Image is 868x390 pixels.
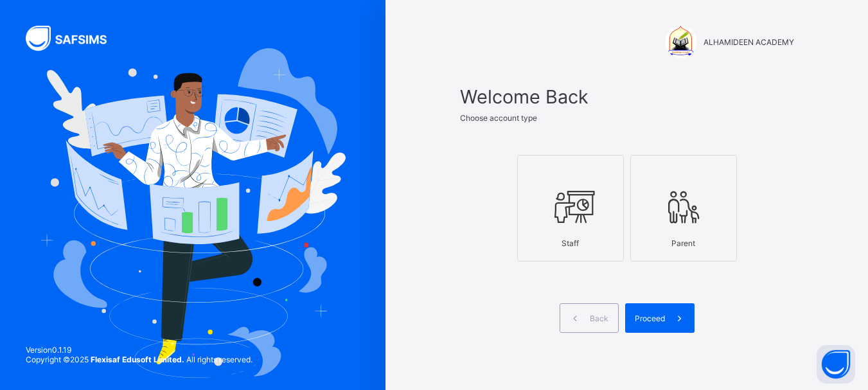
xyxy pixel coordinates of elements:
[637,232,730,254] div: Parent
[40,48,346,377] img: Hero Image
[91,355,184,364] strong: Flexisaf Edusoft Limited.
[635,314,665,323] span: Proceed
[590,314,608,323] span: Back
[817,345,855,384] button: Open asap
[704,37,794,47] span: ALHAMIDEEN ACADEMY
[460,85,794,108] span: Welcome Back
[26,355,252,364] span: Copyright © 2025 All rights reserved.
[26,26,122,51] img: SAFSIMS Logo
[524,232,617,254] div: Staff
[460,113,537,123] span: Choose account type
[26,345,252,355] span: Version 0.1.19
